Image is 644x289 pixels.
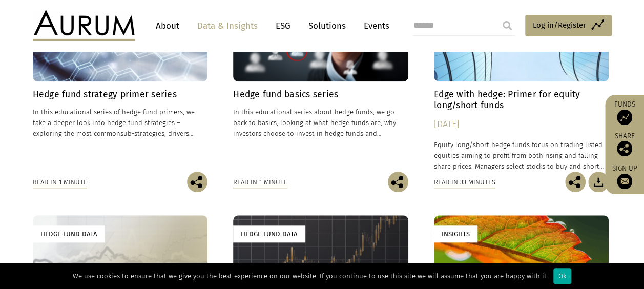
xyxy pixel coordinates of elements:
div: Share [610,133,639,156]
span: sub-strategies [120,130,164,137]
img: Share this post [187,172,207,192]
a: Funds [610,100,639,125]
img: Sign up to our newsletter [617,174,632,189]
span: Log in/Register [533,19,586,31]
img: Aurum [33,10,135,41]
p: In this educational series of hedge fund primers, we take a deeper look into hedge fund strategie... [33,107,208,139]
div: [DATE] [434,117,609,132]
div: Insights [434,225,477,242]
div: Read in 1 minute [233,177,287,188]
h4: Edge with hedge: Primer for equity long/short funds [434,89,609,111]
div: Ok [553,268,571,284]
div: Read in 33 minutes [434,177,495,188]
div: Hedge Fund Data [33,225,105,242]
div: Read in 1 minute [33,177,87,188]
h4: Hedge fund basics series [233,89,408,100]
img: Share this post [565,172,586,192]
h4: Hedge fund strategy primer series [33,89,208,100]
p: In this educational series about hedge funds, we go back to basics, looking at what hedge funds a... [233,107,408,139]
a: ESG [271,16,296,35]
img: Share this post [388,172,408,192]
a: Solutions [303,16,351,35]
img: Access Funds [617,110,632,125]
img: Share this post [617,141,632,156]
img: Download Article [588,172,609,192]
a: About [151,16,184,35]
a: Sign up [610,164,639,189]
a: Log in/Register [525,15,612,36]
p: Equity long/short hedge funds focus on trading listed equities aiming to profit from both rising ... [434,139,609,172]
a: Data & Insights [192,16,263,35]
a: Events [359,16,389,35]
input: Submit [497,15,517,36]
div: Hedge Fund Data [233,225,305,242]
